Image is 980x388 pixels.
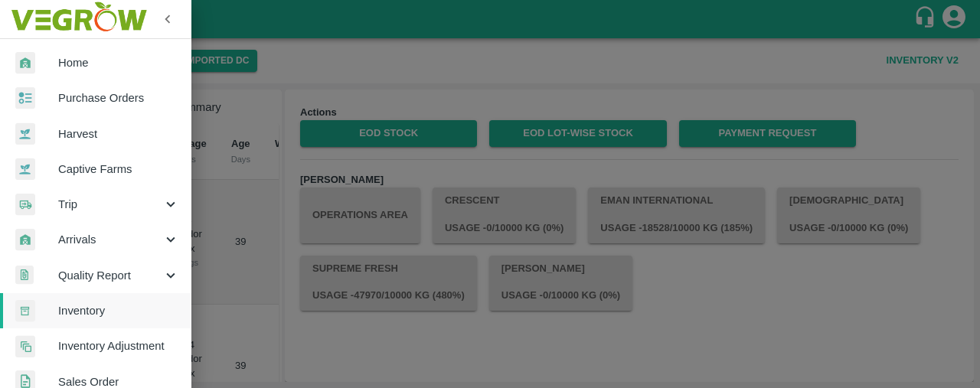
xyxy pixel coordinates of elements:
span: Harvest [58,126,179,142]
span: Home [58,54,179,71]
img: whArrival [15,229,35,251]
img: harvest [15,158,35,181]
span: Quality Report [58,267,162,284]
img: harvest [15,122,35,145]
span: Inventory Adjustment [58,337,179,354]
span: Purchase Orders [58,90,179,106]
img: qualityReport [15,266,34,285]
img: delivery [15,194,35,216]
span: Trip [58,196,162,213]
img: whInventory [15,300,35,322]
img: reciept [15,87,35,109]
span: Inventory [58,302,179,319]
img: whArrival [15,52,35,74]
img: inventory [15,335,35,357]
span: Captive Farms [58,161,179,178]
span: Arrivals [58,231,162,248]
